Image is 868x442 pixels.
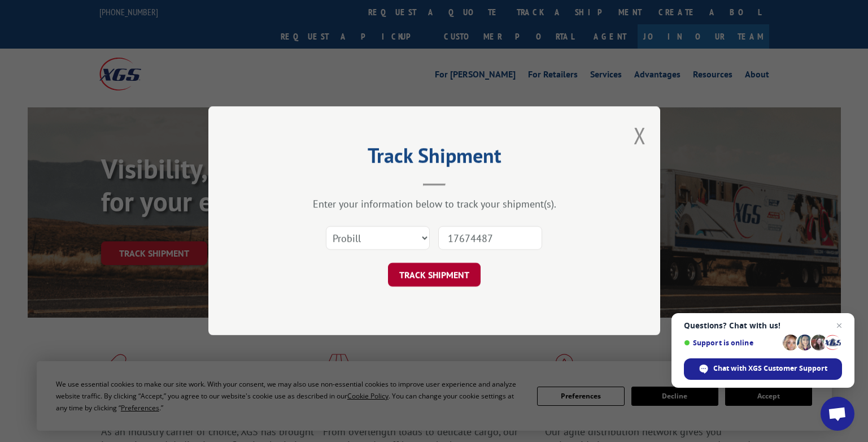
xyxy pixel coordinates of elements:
span: Chat with XGS Customer Support [713,363,827,374]
span: Close chat [832,319,846,332]
div: Open chat [821,397,854,431]
span: Questions? Chat with us! [684,321,842,330]
button: Close modal [634,120,646,150]
div: Enter your information below to track your shipment(s). [265,198,604,211]
span: Support is online [684,339,779,347]
input: Number(s) [438,227,542,250]
h2: Track Shipment [265,148,604,169]
div: Chat with XGS Customer Support [684,358,842,380]
button: TRACK SHIPMENT [388,263,481,287]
